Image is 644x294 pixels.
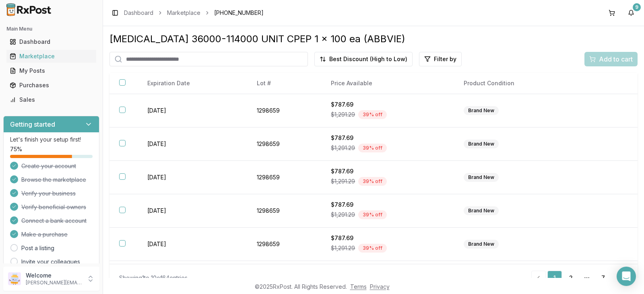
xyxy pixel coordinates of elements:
[21,230,68,238] span: Make a purchase
[617,267,636,286] div: Open Intercom Messenger
[563,271,578,285] a: 2
[3,64,99,77] button: My Posts
[10,96,93,104] div: Sales
[10,136,93,144] p: Let's finish your setup first!
[419,52,462,66] button: Filter by
[331,144,355,152] span: $1,291.29
[370,283,390,290] a: Privacy
[6,35,96,49] a: Dashboard
[247,127,322,161] td: 1298659
[358,144,387,152] div: 39 % off
[21,244,54,252] a: Post a listing
[331,134,444,142] div: $787.69
[6,49,96,64] a: Marketplace
[247,94,322,127] td: 1298659
[331,234,444,242] div: $787.69
[454,73,577,94] th: Product Condition
[547,271,562,285] a: 1
[321,73,454,94] th: Price Available
[464,206,499,215] div: Brand New
[358,177,387,186] div: 39 % off
[358,244,387,253] div: 39 % off
[331,101,444,109] div: $787.69
[10,119,55,129] h3: Getting started
[633,3,641,11] div: 9
[138,161,247,194] td: [DATE]
[331,177,355,185] span: $1,291.29
[10,52,93,60] div: Marketplace
[331,244,355,252] span: $1,291.29
[6,93,96,107] a: Sales
[138,73,247,94] th: Expiration Date
[10,81,93,89] div: Purchases
[331,201,444,209] div: $787.69
[3,3,55,16] img: RxPost Logo
[329,55,407,63] span: Best Discount (High to Low)
[464,240,499,249] div: Brand New
[21,217,87,225] span: Connect a bank account
[464,173,499,182] div: Brand New
[167,9,200,17] a: Marketplace
[331,167,444,175] div: $787.69
[21,176,86,184] span: Browse the marketplace
[124,9,264,17] nav: breadcrumb
[596,271,610,285] a: 7
[214,9,264,17] span: [PHONE_NUMBER]
[247,73,322,94] th: Lot #
[247,228,322,261] td: 1298659
[10,67,93,75] div: My Posts
[350,283,367,290] a: Terms
[625,6,638,19] button: 9
[434,55,456,63] span: Filter by
[464,106,499,115] div: Brand New
[331,211,355,219] span: $1,291.29
[3,93,99,106] button: Sales
[138,127,247,161] td: [DATE]
[3,50,99,63] button: Marketplace
[531,271,628,285] nav: pagination
[8,272,21,285] img: User avatar
[6,26,96,32] h2: Main Menu
[138,194,247,228] td: [DATE]
[6,78,96,93] a: Purchases
[464,140,499,148] div: Brand New
[26,280,82,286] p: [PERSON_NAME][EMAIL_ADDRESS][DOMAIN_NAME]
[3,79,99,92] button: Purchases
[10,38,93,46] div: Dashboard
[21,189,76,197] span: Verify your business
[138,94,247,127] td: [DATE]
[6,64,96,78] a: My Posts
[3,35,99,48] button: Dashboard
[109,33,638,45] div: [MEDICAL_DATA] 36000-114000 UNIT CPEP 1 x 100 ea (ABBVIE)
[247,161,322,194] td: 1298659
[247,194,322,228] td: 1298659
[331,111,355,119] span: $1,291.29
[358,110,387,119] div: 39 % off
[358,210,387,219] div: 39 % off
[138,228,247,261] td: [DATE]
[21,203,86,211] span: Verify beneficial owners
[10,145,22,153] span: 75 %
[314,52,413,66] button: Best Discount (High to Low)
[21,258,80,266] a: Invite your colleagues
[21,162,76,170] span: Create your account
[26,271,82,280] p: Welcome
[124,9,153,17] a: Dashboard
[119,274,188,282] div: Showing 1 to 10 of 64 entries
